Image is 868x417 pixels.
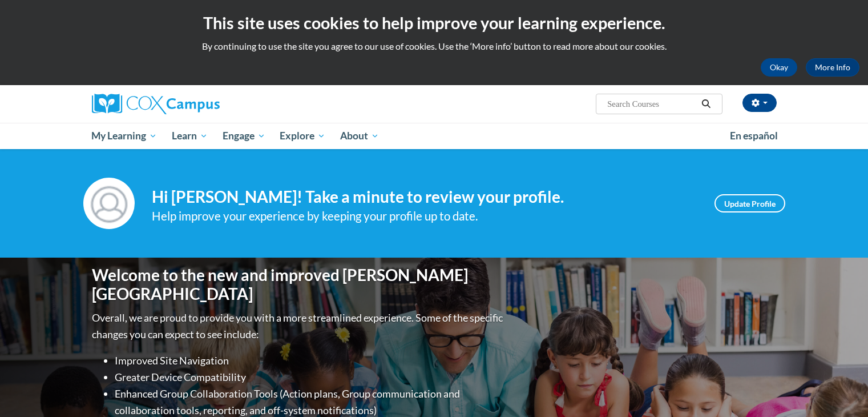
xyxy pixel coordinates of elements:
[92,310,506,343] p: Overall, we are proud to provide you with a more streamlined experience. Some of the specific cha...
[333,123,386,149] a: About
[9,40,859,53] p: By continuing to use the site you agree to our use of cookies. Use the ‘More info’ button to read...
[172,129,208,143] span: Learn
[272,123,333,149] a: Explore
[340,129,379,143] span: About
[92,94,220,114] img: Cox Campus
[806,58,859,77] a: More Info
[714,194,785,212] a: Update Profile
[9,11,859,34] h2: This site uses cookies to help improve your learning experience.
[152,187,697,207] h4: Hi [PERSON_NAME]! Take a minute to review your profile.
[761,58,797,77] button: Okay
[223,129,265,143] span: Engage
[83,178,135,229] img: Profile Image
[115,352,506,369] li: Improved Site Navigation
[92,266,506,304] h1: Welcome to the new and improved [PERSON_NAME][GEOGRAPHIC_DATA]
[606,97,697,111] input: Search Courses
[730,130,778,142] span: En español
[115,369,506,386] li: Greater Device Compatibility
[75,123,794,149] div: Main menu
[164,123,215,149] a: Learn
[92,94,309,114] a: Cox Campus
[742,94,777,112] button: Account Settings
[152,207,697,226] div: Help improve your experience by keeping your profile up to date.
[722,124,785,148] a: En español
[215,123,273,149] a: Engage
[822,371,859,408] iframe: Button to launch messaging window
[84,123,165,149] a: My Learning
[697,97,714,111] button: Search
[91,129,157,143] span: My Learning
[280,129,325,143] span: Explore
